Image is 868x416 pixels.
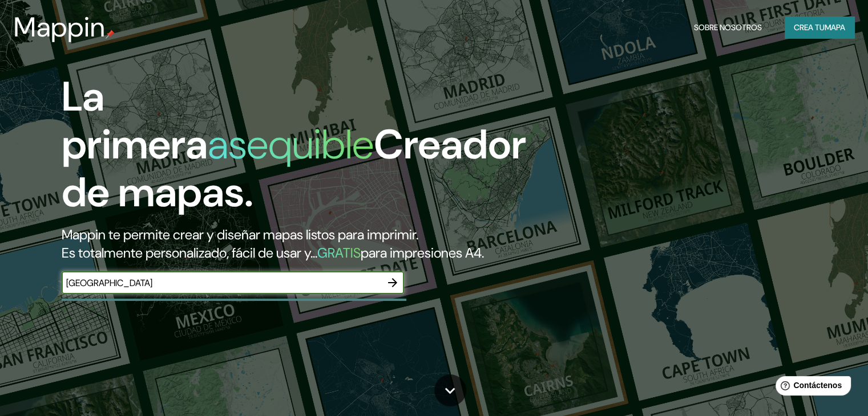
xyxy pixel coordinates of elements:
font: Creador de mapas. [62,118,526,219]
font: Mappin [14,9,106,45]
button: Crea tumapa [785,17,854,38]
font: La primera [62,70,208,171]
input: Elige tu lugar favorito [62,276,381,289]
font: para impresiones A4. [361,244,484,262]
font: Crea tu [794,22,825,32]
font: mapa [825,22,845,32]
font: asequible [208,118,374,171]
font: Sobre nosotros [694,22,762,32]
font: Mappin te permite crear y diseñar mapas listos para imprimir. [62,226,418,243]
font: GRATIS [317,244,361,262]
font: Es totalmente personalizado, fácil de usar y... [62,244,317,262]
img: pin de mapeo [106,30,115,39]
button: Sobre nosotros [689,17,766,38]
iframe: Lanzador de widgets de ayuda [766,372,855,403]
